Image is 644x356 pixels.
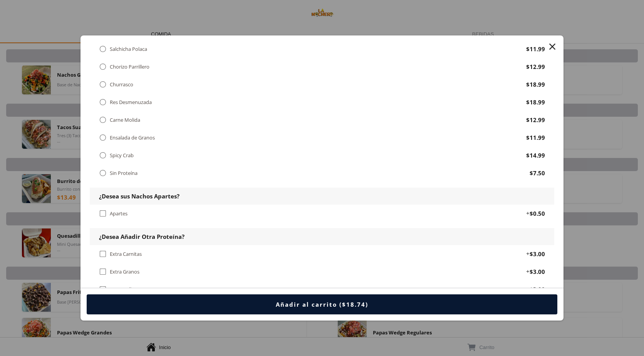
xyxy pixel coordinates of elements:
[526,134,545,141] div: $11.99
[99,233,184,240] div: ¿Desea Añadir Otra Proteína?
[99,285,107,294] div: 
[99,45,107,53] div: 
[526,267,530,275] div: +
[99,62,107,71] div: 
[110,210,127,217] div: Apartes
[110,152,134,159] div: Spicy Crab
[87,294,557,314] button: Añadir al carrito ($18.74)
[526,209,530,217] div: +
[110,81,133,88] div: Churrasco
[110,134,155,141] div: Ensalada de Granos
[526,151,545,159] div: $14.99
[99,151,107,160] div: 
[99,133,107,142] div: 
[99,209,107,218] div: 
[110,170,138,176] div: Sin Proteína
[99,169,107,177] div: 
[530,169,545,177] div: $7.50
[526,63,545,71] div: $12.99
[276,301,368,308] div: Añadir al carrito ($18.74)
[99,116,107,124] div: 
[526,116,545,124] div: $12.99
[526,98,545,106] div: $18.99
[110,46,147,52] div: Salchicha Polaca
[547,41,558,52] button: 
[526,250,530,257] div: +
[110,286,134,293] div: Extra Pollo
[526,285,530,293] div: +
[526,45,545,53] div: $11.99
[110,269,139,275] div: Extra Granos
[530,285,545,293] div: $3.00
[110,99,152,106] div: Res Desmenuzada
[110,64,149,70] div: Chorizo Parrillero
[99,98,107,106] div: 
[526,81,545,88] div: $18.99
[110,251,142,257] div: Extra Carnitas
[530,268,545,275] div: $3.00
[530,250,545,258] div: $3.00
[99,192,179,200] div: ¿Desea sus Nachos Apartes?
[530,210,545,217] div: $0.50
[99,250,107,258] div: 
[99,80,107,89] div: 
[110,117,140,123] div: Carne Molida
[99,267,107,276] div: 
